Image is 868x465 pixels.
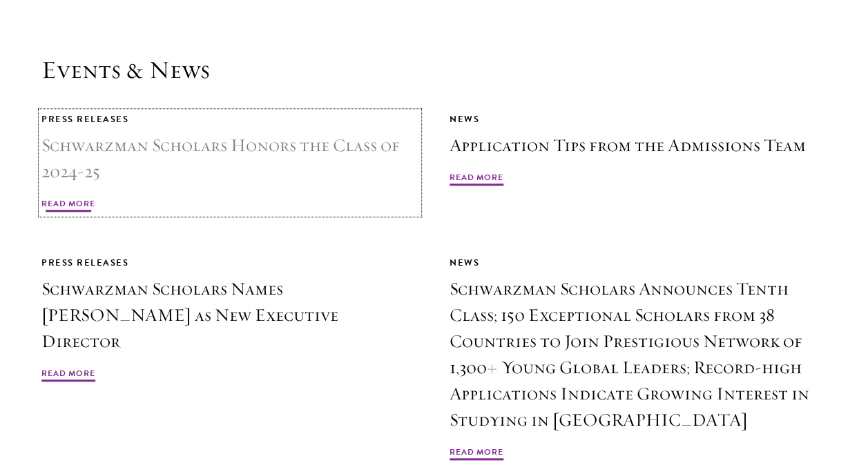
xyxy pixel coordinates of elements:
[450,132,827,159] h3: Application Tips from the Admissions Team
[450,171,503,188] span: Read More
[450,446,503,462] span: Read More
[450,255,827,462] a: News Schwarzman Scholars Announces Tenth Class; 150 Exceptional Scholars from 38 Countries to Joi...
[41,367,95,384] span: Read More
[450,112,827,127] div: News
[450,255,827,270] div: News
[41,112,418,127] div: Press Releases
[450,276,827,433] h3: Schwarzman Scholars Announces Tenth Class; 150 Exceptional Scholars from 38 Countries to Join Pre...
[41,255,418,270] div: Press Releases
[41,276,418,355] h3: Schwarzman Scholars Names [PERSON_NAME] as New Executive Director
[41,112,418,214] a: Press Releases Schwarzman Scholars Honors the Class of 2024-25 Read More
[41,55,827,85] h2: Events & News
[450,112,827,188] a: News Application Tips from the Admissions Team Read More
[41,197,95,214] span: Read More
[41,132,418,185] h3: Schwarzman Scholars Honors the Class of 2024-25
[41,255,418,384] a: Press Releases Schwarzman Scholars Names [PERSON_NAME] as New Executive Director Read More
